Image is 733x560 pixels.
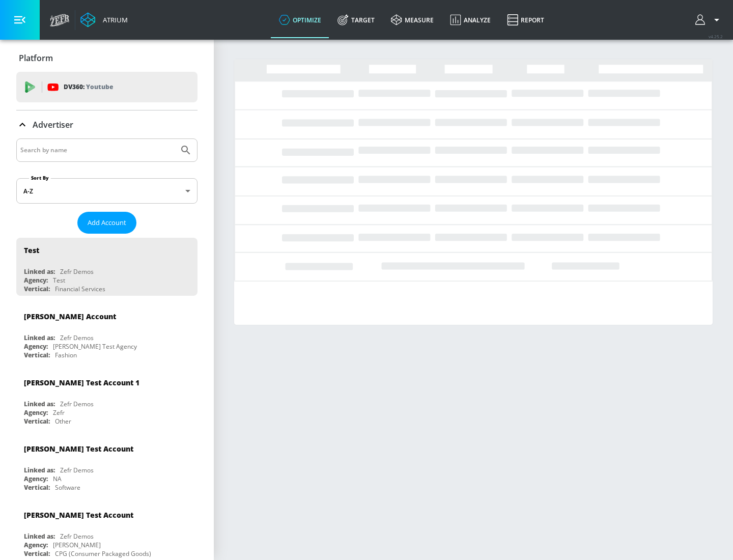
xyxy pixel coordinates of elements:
div: Fashion [55,351,77,359]
div: [PERSON_NAME] Test Account [24,444,133,454]
div: [PERSON_NAME] Test Account 1Linked as:Zefr DemosAgency:ZefrVertical:Other [16,370,198,428]
p: Youtube [86,81,113,92]
div: Test [24,245,39,255]
div: Test [53,276,65,285]
div: TestLinked as:Zefr DemosAgency:TestVertical:Financial Services [16,238,198,296]
div: Zefr Demos [60,400,94,408]
input: Search by name [20,144,175,157]
div: [PERSON_NAME] Test Agency [53,342,137,351]
div: Agency: [24,474,48,483]
div: Vertical: [24,285,50,293]
div: Zefr Demos [60,532,94,541]
div: Software [55,483,80,492]
div: Vertical: [24,351,50,359]
div: Advertiser [16,110,198,139]
a: optimize [271,2,329,38]
div: Agency: [24,276,48,285]
div: [PERSON_NAME] AccountLinked as:Zefr DemosAgency:[PERSON_NAME] Test AgencyVertical:Fashion [16,304,198,362]
p: Platform [19,52,53,64]
div: A-Z [16,178,198,204]
div: Vertical: [24,483,50,492]
div: Atrium [99,15,128,24]
div: Other [55,417,71,426]
div: Zefr Demos [60,466,94,474]
div: Vertical: [24,417,50,426]
div: DV360: Youtube [16,72,198,102]
span: v 4.25.2 [709,34,723,39]
div: Agency: [24,408,48,417]
a: Analyze [442,2,499,38]
div: [PERSON_NAME] Test AccountLinked as:Zefr DemosAgency:NAVertical:Software [16,436,198,494]
a: Atrium [80,12,128,27]
div: NA [53,474,62,483]
p: Advertiser [33,119,73,130]
div: Linked as: [24,400,55,408]
a: Target [329,2,383,38]
div: Financial Services [55,285,105,293]
div: CPG (Consumer Packaged Goods) [55,549,151,558]
div: Linked as: [24,267,55,276]
div: [PERSON_NAME] [53,541,101,549]
div: Agency: [24,342,48,351]
label: Sort By [29,175,51,181]
div: Linked as: [24,333,55,342]
div: [PERSON_NAME] Test Account [24,510,133,520]
div: Agency: [24,541,48,549]
a: measure [383,2,442,38]
div: Linked as: [24,466,55,474]
div: [PERSON_NAME] Account [24,312,116,321]
p: DV360: [64,81,113,93]
div: Zefr [53,408,65,417]
div: Platform [16,44,198,72]
a: Report [499,2,552,38]
div: Zefr Demos [60,333,94,342]
div: [PERSON_NAME] Test Account 1 [24,378,139,387]
div: Vertical: [24,549,50,558]
span: Add Account [88,217,126,229]
div: Linked as: [24,532,55,541]
div: Zefr Demos [60,267,94,276]
button: Add Account [77,212,136,234]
